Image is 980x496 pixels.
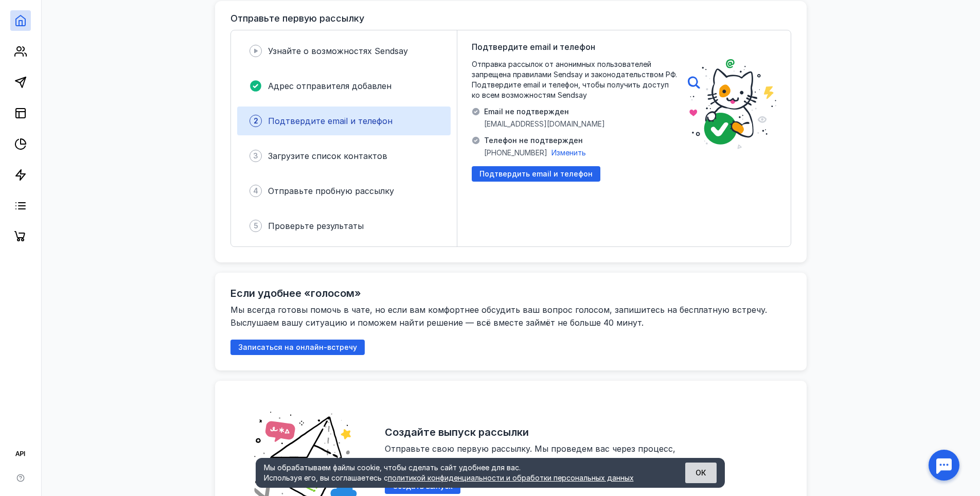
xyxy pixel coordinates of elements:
span: Отправьте свою первую рассылку. Мы проведем вас через процесс, и вы сможете оценить удобство Send... [385,444,678,467]
span: Подтвердите email и телефон [472,41,595,53]
span: 4 [253,186,258,196]
img: poster [688,59,776,149]
span: Узнайте о возможностях Sendsay [268,46,408,56]
span: Адрес отправителя добавлен [268,81,391,91]
button: Записаться на онлайн-встречу [230,340,365,355]
a: Записаться на онлайн-встречу [230,343,365,351]
span: Подтвердить email и телефон [479,170,593,179]
span: Проверьте результаты [268,221,364,231]
span: [PHONE_NUMBER] [484,148,547,158]
h2: Создайте выпуск рассылки [385,426,529,438]
h3: Отправьте первую рассылку [230,13,364,24]
span: Изменить [551,148,586,157]
span: 2 [254,116,258,126]
span: Email не подтвержден [484,107,605,117]
span: Загрузите список контактов [268,151,387,161]
button: ОК [685,463,717,483]
span: [EMAIL_ADDRESS][DOMAIN_NAME] [484,119,605,129]
span: Отправка рассылок от анонимных пользователей запрещена правилами Sendsay и законодательством РФ. ... [472,59,678,100]
div: Мы обрабатываем файлы cookie, чтобы сделать сайт удобнее для вас. Используя его, вы соглашаетесь c [264,463,660,483]
button: Изменить [551,148,586,158]
span: 5 [254,221,258,231]
span: 3 [253,151,258,161]
span: Отправьте пробную рассылку [268,186,394,196]
span: Записаться на онлайн-встречу [238,343,357,352]
span: Подтвердите email и телефон [268,116,393,126]
span: Мы всегда готовы помочь в чате, но если вам комфортнее обсудить ваш вопрос голосом, запишитесь на... [230,305,770,328]
a: политикой конфиденциальности и обработки персональных данных [388,473,634,482]
span: Телефон не подтвержден [484,135,586,146]
h2: Если удобнее «голосом» [230,287,361,299]
button: Подтвердить email и телефон [472,166,600,182]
